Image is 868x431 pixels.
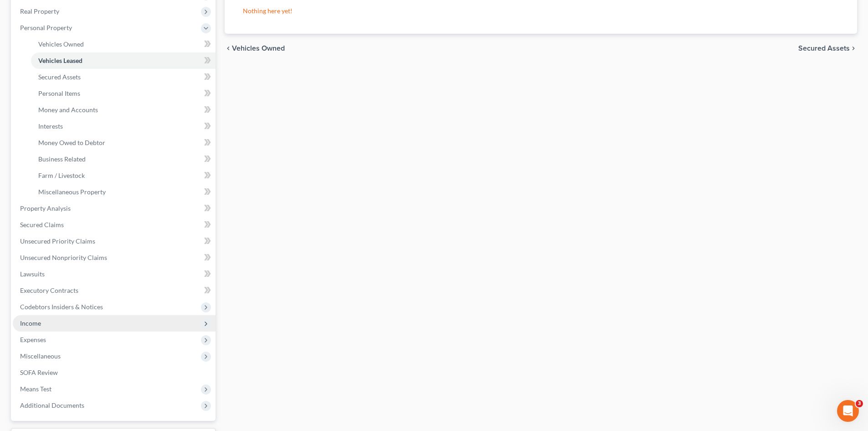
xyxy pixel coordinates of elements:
span: Personal Items [38,89,80,97]
a: Lawsuits [13,266,216,282]
span: Money Owed to Debtor [38,139,105,146]
iframe: Intercom live chat [837,400,859,422]
a: Vehicles Leased [31,52,216,69]
span: Lawsuits [20,270,45,278]
a: Vehicles Owned [31,36,216,52]
span: SOFA Review [20,369,58,376]
a: Secured Claims [13,217,216,233]
a: Farm / Livestock [31,167,216,184]
span: Business Related [38,155,86,163]
a: Money Owed to Debtor [31,135,216,151]
button: chevron_left Vehicles Owned [225,45,285,52]
a: SOFA Review [13,364,216,381]
span: Personal Property [20,24,72,31]
a: Business Related [31,151,216,167]
i: chevron_right [850,45,857,52]
span: Means Test [20,385,51,393]
span: Property Analysis [20,204,71,212]
span: Secured Assets [38,73,81,81]
i: chevron_left [225,45,232,52]
span: 3 [856,400,863,407]
span: Farm / Livestock [38,171,85,179]
a: Miscellaneous Property [31,184,216,200]
span: Codebtors Insiders & Notices [20,303,103,311]
a: Secured Assets [31,69,216,85]
span: Secured Claims [20,221,64,228]
a: Personal Items [31,85,216,102]
span: Vehicles Owned [232,45,285,52]
a: Interests [31,118,216,135]
a: Money and Accounts [31,102,216,118]
a: Executory Contracts [13,282,216,299]
p: Nothing here yet! [243,6,839,16]
span: Executory Contracts [20,286,78,294]
a: Unsecured Nonpriority Claims [13,249,216,266]
span: Miscellaneous [20,352,61,360]
span: Vehicles Owned [38,40,84,48]
span: Real Property [20,7,59,15]
span: Expenses [20,336,46,343]
span: Unsecured Nonpriority Claims [20,254,107,261]
span: Secured Assets [798,45,850,52]
span: Miscellaneous Property [38,188,106,196]
span: Unsecured Priority Claims [20,237,95,245]
span: Interests [38,122,63,130]
span: Money and Accounts [38,106,98,114]
button: Secured Assets chevron_right [798,45,857,52]
a: Property Analysis [13,200,216,217]
span: Vehicles Leased [38,57,82,64]
span: Income [20,319,41,327]
a: Unsecured Priority Claims [13,233,216,249]
span: Additional Documents [20,401,84,409]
